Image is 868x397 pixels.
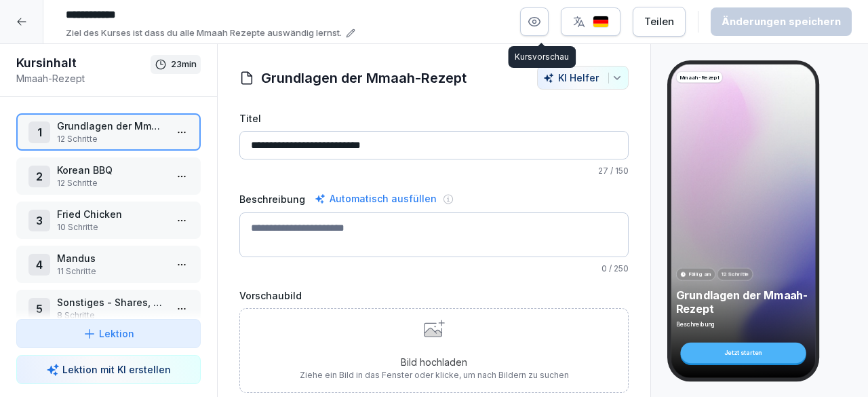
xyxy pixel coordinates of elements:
p: 12 Schritte [57,177,165,189]
div: 3 [28,210,50,231]
p: Mmaah-Rezept [679,73,719,81]
p: Fällig am [688,270,711,278]
button: Änderungen speichern [711,7,852,36]
span: 27 [598,166,608,176]
div: 4 [28,254,50,276]
button: KI Helfer [537,66,629,90]
div: 1Grundlagen der Mmaah-Rezept12 Schritte [16,113,201,151]
span: 0 [601,263,607,273]
div: 2Korean BBQ12 Schritte [16,157,201,195]
p: Grundlagen der Mmaah-Rezept [57,119,165,133]
h1: Grundlagen der Mmaah-Rezept [261,68,467,88]
p: / 150 [239,165,629,177]
div: 5 [28,298,50,320]
p: Fried Chicken [57,207,165,221]
button: Lektion mit KI erstellen [16,355,201,384]
p: Ziehe ein Bild in das Fenster oder klicke, um nach Bildern zu suchen [300,369,569,381]
p: 12 Schritte [57,133,165,145]
div: 3Fried Chicken10 Schritte [16,202,201,239]
div: 1 [28,121,50,143]
p: Beschreibung [676,320,810,328]
div: Kursvorschau [508,46,576,68]
p: 12 Schritte [721,270,749,278]
h1: Kursinhalt [16,55,151,71]
p: 23 min [171,58,197,71]
p: Sonstiges - Shares, Beilagen & Co. [57,295,165,309]
div: Automatisch ausfüllen [312,191,439,207]
button: Teilen [633,7,686,37]
div: Jetzt starten [681,343,806,363]
p: Ziel des Kurses ist dass du alle Mmaah Rezepte auswändig lernst. [66,26,342,40]
label: Titel [239,111,629,126]
p: Lektion mit KI erstellen [62,362,171,377]
button: Lektion [16,319,201,348]
p: Mmaah-Rezept [16,71,151,86]
label: Beschreibung [239,192,305,206]
label: Vorschaubild [239,288,629,303]
div: Änderungen speichern [722,14,841,29]
div: Teilen [644,14,674,29]
p: 11 Schritte [57,265,165,278]
div: 2 [28,166,50,187]
p: 10 Schritte [57,221,165,233]
p: Lektion [99,326,134,341]
p: Bild hochladen [300,355,569,369]
p: / 250 [239,263,629,275]
div: KI Helfer [543,72,623,83]
p: Grundlagen der Mmaah-Rezept [676,288,810,316]
p: Korean BBQ [57,163,165,177]
div: 5Sonstiges - Shares, Beilagen & Co.8 Schritte [16,290,201,327]
p: Mandus [57,251,165,265]
div: 4Mandus11 Schritte [16,246,201,283]
img: de.svg [593,16,609,29]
